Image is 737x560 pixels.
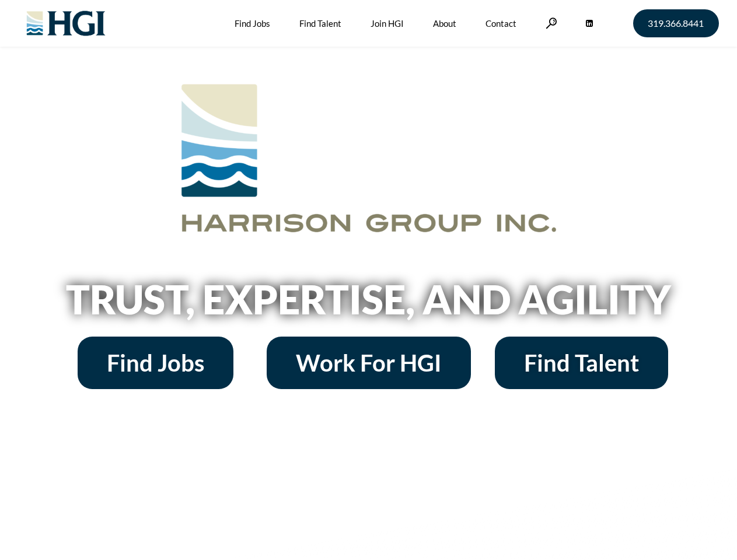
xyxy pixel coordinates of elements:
a: Find Talent [495,337,668,389]
span: Work For HGI [296,351,442,374]
span: Find Talent [524,351,639,374]
span: Find Jobs [107,351,204,374]
span: 319.366.8441 [648,19,704,28]
a: Find Jobs [78,337,233,389]
a: Search [546,17,557,29]
h2: Trust, Expertise, and Agility [36,279,701,319]
a: 319.366.8441 [633,9,719,37]
a: Work For HGI [267,337,471,389]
